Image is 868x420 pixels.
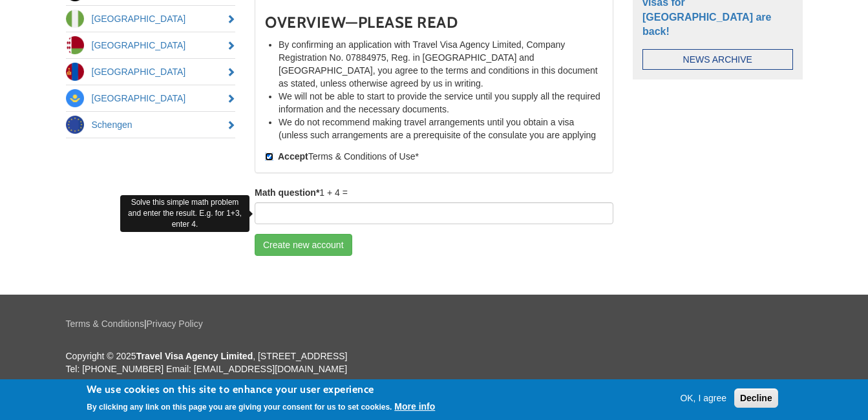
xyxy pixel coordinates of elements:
button: Create new account [255,234,352,256]
p: Copyright © 2025 , [STREET_ADDRESS] Tel: [PHONE_NUMBER] Email: [EMAIL_ADDRESS][DOMAIN_NAME] [66,350,803,375]
a: Schengen [66,112,236,138]
a: [GEOGRAPHIC_DATA] [66,32,236,58]
a: [GEOGRAPHIC_DATA] [66,59,236,85]
button: More info [394,400,435,413]
button: Decline [734,388,778,408]
li: We do not recommend making travel arrangements until you obtain a visa (unless such arrangements ... [279,116,603,167]
h2: We use cookies on this site to enhance your user experience [87,383,435,397]
span: This field is required. [316,187,319,198]
input: AcceptTerms & Conditions of Use* [265,152,273,161]
a: Privacy Policy [147,319,203,329]
label: Math question [255,186,319,199]
strong: Accept [278,151,308,162]
label: Terms & Conditions of Use [265,150,419,163]
h3: OVERVIEW—PLEASE READ [265,14,603,31]
p: By clicking any link on this page you are giving your consent for us to set cookies. [87,403,392,412]
a: [GEOGRAPHIC_DATA] [66,85,236,111]
a: News Archive [642,49,793,70]
a: [GEOGRAPHIC_DATA] [66,6,236,32]
p: | [66,317,803,330]
strong: Travel Visa Agency Limited [136,351,253,361]
button: OK, I agree [675,392,732,404]
li: We will not be able to start to provide the service until you supply all the required information... [279,90,603,116]
div: Solve this simple math problem and enter the result. E.g. for 1+3, enter 4. [120,195,249,232]
span: This field is required. [415,151,418,162]
div: 1 + 4 = [255,186,613,224]
li: By confirming an application with Travel Visa Agency Limited, Company Registration No. 07884975, ... [279,38,603,90]
a: Terms & Conditions [66,319,144,329]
